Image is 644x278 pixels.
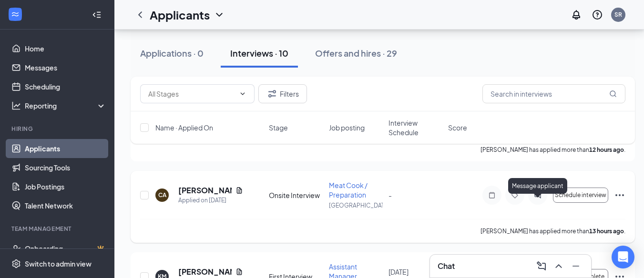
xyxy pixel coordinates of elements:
input: All Stages [148,89,235,99]
a: Home [25,39,106,58]
div: Applications · 0 [140,47,204,59]
a: Talent Network [25,196,106,215]
button: ComposeMessage [534,258,549,274]
div: SR [614,10,622,19]
a: Messages [25,58,106,77]
div: Reporting [25,101,107,110]
svg: Minimize [570,260,582,272]
svg: ChevronLeft [134,9,146,20]
h1: Applicants [150,7,210,23]
button: ChevronUp [551,258,566,274]
svg: Document [235,187,243,194]
a: Applicants [25,139,106,158]
div: CA [158,191,166,199]
a: Job Postings [25,177,106,196]
svg: Settings [11,259,21,268]
svg: MagnifyingGlass [609,90,617,98]
span: Name · Applied On [155,123,213,132]
svg: ChevronUp [553,260,564,272]
div: Message applicant [508,178,567,194]
div: Interviews · 10 [230,47,288,59]
p: [GEOGRAPHIC_DATA] [329,201,383,209]
div: Onsite Interview [269,190,323,200]
span: Stage [269,123,288,132]
div: Team Management [11,225,104,233]
svg: ChevronDown [239,90,246,98]
svg: WorkstreamLogo [10,10,20,19]
svg: Ellipses [614,189,625,201]
svg: Collapse [92,10,102,20]
svg: Note [486,191,498,199]
div: Hiring [11,125,104,133]
span: - [388,191,392,199]
span: Schedule interview [555,192,606,199]
span: Meat Cook / Preparation [329,181,368,199]
span: Job posting [329,123,365,132]
a: Scheduling [25,77,106,96]
svg: ComposeMessage [536,260,547,272]
div: Switch to admin view [25,259,92,268]
svg: Filter [266,88,278,99]
svg: Notifications [571,9,582,20]
a: OnboardingCrown [25,239,106,258]
span: Score [448,123,467,132]
svg: Document [235,268,243,276]
a: Sourcing Tools [25,158,106,177]
div: Open Intercom Messenger [612,246,634,268]
span: Interview Schedule [388,118,442,137]
h5: [PERSON_NAME] [178,267,232,277]
button: Filter Filters [258,84,307,103]
h5: [PERSON_NAME] [178,185,232,196]
p: [PERSON_NAME] has applied more than . [480,227,625,235]
div: Applied on [DATE] [178,196,243,205]
svg: QuestionInfo [592,9,603,20]
div: Offers and hires · 29 [315,47,397,59]
h3: Chat [438,261,455,271]
button: Minimize [568,258,583,274]
svg: ChevronDown [214,9,225,20]
button: Schedule interview [553,188,608,203]
b: 13 hours ago [589,228,624,235]
input: Search in interviews [482,84,625,103]
svg: Analysis [11,101,21,110]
